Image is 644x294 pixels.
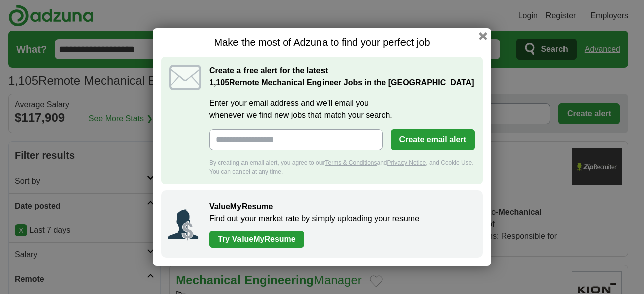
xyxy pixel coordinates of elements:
[325,159,377,166] a: Terms & Conditions
[169,65,201,90] img: icon_email.svg
[209,78,474,87] strong: Remote Mechanical Engineer Jobs in the [GEOGRAPHIC_DATA]
[391,129,475,150] button: Create email alert
[209,65,475,89] h2: Create a free alert for the latest
[161,36,483,49] h1: Make the most of Adzuna to find your perfect job
[209,201,473,213] h2: ValueMyResume
[387,159,426,166] a: Privacy Notice
[209,213,473,225] p: Find out your market rate by simply uploading your resume
[209,97,475,121] label: Enter your email address and we'll email you whenever we find new jobs that match your search.
[209,158,475,176] div: By creating an email alert, you agree to our and , and Cookie Use. You can cancel at any time.
[209,77,229,89] span: 1,105
[209,231,304,248] a: Try ValueMyResume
